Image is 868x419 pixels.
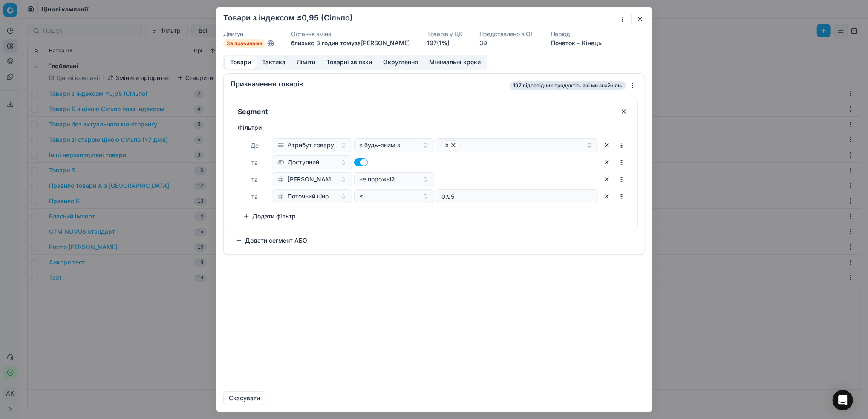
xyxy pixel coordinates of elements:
[551,31,601,37] dt: Період
[223,14,353,22] h2: Товари з індексом ≤0,95 (Сільпо)
[225,56,257,69] button: Товари
[359,192,363,201] span: ≤
[288,192,337,201] span: Поточний ціновий індекс (Сільпо)
[251,176,258,183] span: та
[378,56,424,69] button: Округлення
[223,39,265,48] span: За правилами
[581,39,601,47] button: Кінець
[479,39,487,47] button: 39
[479,31,533,37] dt: Представлено в ОГ
[251,159,258,166] span: та
[291,39,410,46] span: близько 3 годин тому за [PERSON_NAME]
[257,56,291,69] button: Тактика
[427,31,462,37] dt: Товарів у ЦК
[238,123,631,132] label: Фiльтри
[436,138,598,152] button: b
[238,209,301,223] button: Додати фільтр
[445,142,448,149] span: b
[251,193,258,200] span: та
[427,39,450,47] a: 197(1%)
[551,39,575,47] button: Початок
[359,141,400,149] span: є будь-яким з
[359,175,395,184] span: не порожній
[577,39,580,47] span: -
[424,56,486,69] button: Мінімальні кроки
[251,142,259,149] span: Де
[291,31,410,37] dt: Остання зміна
[223,391,265,405] button: Скасувати
[291,56,321,69] button: Ліміти
[288,175,337,184] span: [PERSON_NAME] за 7 днів
[288,141,334,149] span: Атрибут товару
[510,81,626,90] span: 197 відповідних продуктів, які ми знайшли.
[321,56,378,69] button: Товарні зв'язки
[231,80,508,87] div: Призначення товарів
[236,105,614,118] input: Сегмент
[231,234,312,247] button: Додати сегмент АБО
[288,158,319,166] span: Доступний
[223,31,274,37] dt: Двигун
